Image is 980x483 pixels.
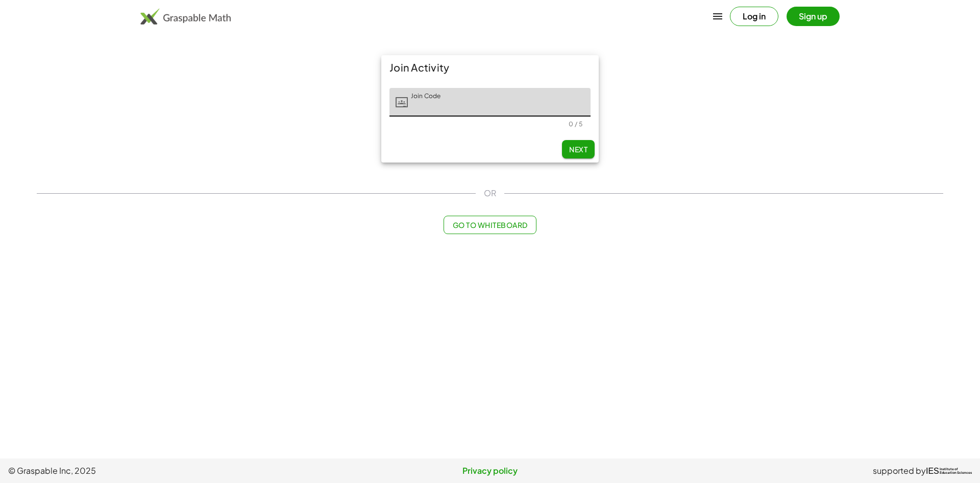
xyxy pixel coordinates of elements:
span: OR [484,187,496,199]
div: 0 / 5 [569,120,582,128]
button: Sign up [787,7,840,26]
button: Go to Whiteboard [444,216,536,234]
a: IESInstitute ofEducation Sciences [926,465,972,477]
span: © Graspable Inc, 2025 [8,465,329,477]
div: Join Activity [381,55,599,80]
span: supported by [873,465,926,477]
span: Next [569,145,587,154]
a: Privacy policy [329,465,650,477]
span: IES [926,466,939,476]
span: Institute of Education Sciences [940,468,972,475]
button: Log in [730,7,778,26]
span: Go to Whiteboard [452,220,527,229]
button: Next [562,140,595,158]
